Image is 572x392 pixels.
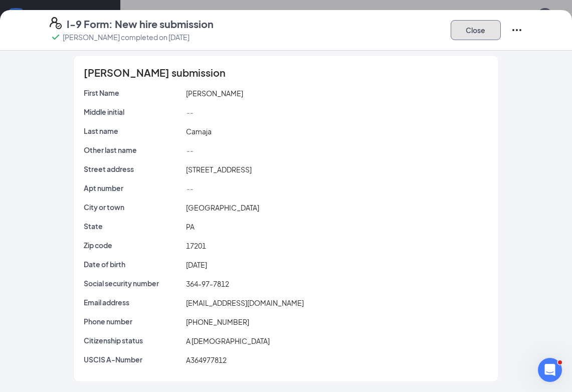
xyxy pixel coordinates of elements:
span: A364977812 [186,355,227,364]
p: First Name [84,88,182,98]
svg: Checkmark [50,31,62,43]
span: Camaja [186,127,212,136]
span: PA [186,222,195,231]
p: State [84,221,182,231]
iframe: Intercom live chat [538,358,562,382]
p: [PERSON_NAME] completed on [DATE] [63,32,189,42]
svg: Ellipses [511,24,523,36]
svg: FormI9EVerifyIcon [50,17,62,29]
p: Last name [84,126,182,136]
h4: I-9 Form: New hire submission [67,17,214,31]
span: -- [186,108,193,117]
span: -- [186,184,193,193]
span: 364-97-7812 [186,279,229,288]
p: USCIS A-Number [84,354,182,364]
p: Street address [84,164,182,174]
p: Social security number [84,278,182,288]
span: [EMAIL_ADDRESS][DOMAIN_NAME] [186,298,304,307]
span: [STREET_ADDRESS] [186,165,252,174]
span: A [DEMOGRAPHIC_DATA] [186,336,270,345]
p: Middle initial [84,107,182,117]
p: Apt number [84,183,182,193]
span: [PHONE_NUMBER] [186,317,249,326]
span: [PERSON_NAME] submission [84,68,226,78]
span: [PERSON_NAME] [186,89,243,98]
p: Date of birth [84,259,182,269]
p: Phone number [84,316,182,326]
span: 17201 [186,241,206,250]
p: Zip code [84,240,182,250]
p: Other last name [84,145,182,155]
span: [DATE] [186,260,207,269]
p: City or town [84,202,182,212]
button: Close [451,20,501,40]
span: [GEOGRAPHIC_DATA] [186,203,259,212]
span: -- [186,146,193,155]
p: Email address [84,297,182,307]
p: Citizenship status [84,335,182,345]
